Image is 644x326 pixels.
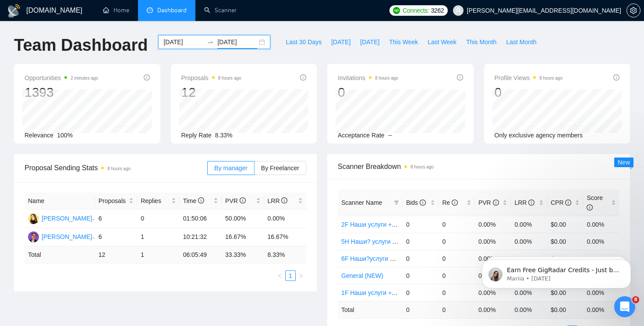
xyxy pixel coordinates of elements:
[181,132,212,139] span: Reply Rate
[163,37,203,47] input: Start date
[137,246,179,263] td: 1
[218,76,241,81] time: 8 hours ago
[141,196,169,206] span: Replies
[95,210,137,228] td: 6
[547,216,584,233] td: $0.00
[341,255,422,262] a: 6F Наши?услуги + наша?ЦА
[506,37,536,47] span: Last Month
[225,197,246,204] span: PVR
[95,193,137,210] th: Proposals
[180,246,222,263] td: 06:05:49
[403,233,439,250] td: 0
[528,200,534,206] span: info-circle
[403,284,439,301] td: 0
[261,165,299,172] span: By Freelancer
[439,267,475,284] td: 0
[198,197,204,203] span: info-circle
[331,37,350,47] span: [DATE]
[511,301,547,318] td: 0.00 %
[157,7,187,14] span: Dashboard
[439,301,475,318] td: 0
[71,76,98,81] time: 2 minutes ago
[375,76,398,81] time: 8 hours ago
[147,7,153,13] span: dashboard
[439,250,475,267] td: 0
[403,301,439,318] td: 0
[25,193,95,210] th: Name
[28,213,39,224] img: VM
[614,296,635,317] iframe: Intercom live chat
[547,233,584,250] td: $0.00
[613,74,619,81] span: info-circle
[475,301,511,318] td: 0.00 %
[410,165,434,169] time: 8 hours ago
[627,7,640,14] span: setting
[240,197,246,203] span: info-circle
[478,199,499,206] span: PVR
[338,73,398,83] span: Invitations
[341,221,421,228] a: 2F Наши услуги + наша?ЦА
[281,35,326,49] button: Last 30 Days
[217,37,257,47] input: End date
[25,162,207,173] span: Proposal Sending Stats
[286,271,295,280] a: 1
[514,199,534,206] span: LRR
[207,39,214,46] span: to
[341,272,383,279] a: General (NEW)
[25,132,53,139] span: Relevance
[137,228,179,246] td: 1
[469,241,644,302] iframe: Intercom notifications message
[25,73,98,83] span: Opportunities
[461,35,501,49] button: This Month
[42,232,92,242] div: [PERSON_NAME]
[338,132,385,139] span: Acceptance Rate
[25,84,98,101] div: 1393
[296,270,306,281] button: right
[495,132,583,139] span: Only exclusive agency members
[388,132,392,139] span: --
[618,159,630,166] span: New
[428,37,456,47] span: Last Week
[183,197,204,204] span: Time
[296,270,306,281] li: Next Page
[300,74,306,81] span: info-circle
[493,200,499,206] span: info-circle
[264,246,307,263] td: 8.33 %
[338,84,398,101] div: 0
[214,165,247,172] span: By manager
[264,210,307,228] td: 0.00%
[180,210,222,228] td: 01:50:06
[439,233,475,250] td: 0
[222,210,264,228] td: 50.00%
[475,233,511,250] td: 0.00%
[28,231,39,242] img: NV
[181,73,241,83] span: Proposals
[394,200,399,205] span: filter
[457,74,463,81] span: info-circle
[431,6,444,15] span: 3262
[626,7,640,14] a: setting
[222,246,264,263] td: 33.33 %
[103,7,129,14] a: homeHome
[341,289,419,296] a: 1F Наши услуги + наша ЦА
[338,301,403,318] td: Total
[452,200,458,206] span: info-circle
[403,216,439,233] td: 0
[392,196,401,209] span: filter
[95,228,137,246] td: 6
[355,35,384,49] button: [DATE]
[285,270,296,281] li: 1
[28,214,92,221] a: VM[PERSON_NAME]
[406,199,426,206] span: Bids
[137,210,179,228] td: 0
[389,37,418,47] span: This Week
[455,7,461,14] span: user
[264,228,307,246] td: 16.67%
[442,199,458,206] span: Re
[403,250,439,267] td: 0
[181,84,241,101] div: 12
[587,204,593,210] span: info-circle
[207,39,214,46] span: swap-right
[466,37,496,47] span: This Month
